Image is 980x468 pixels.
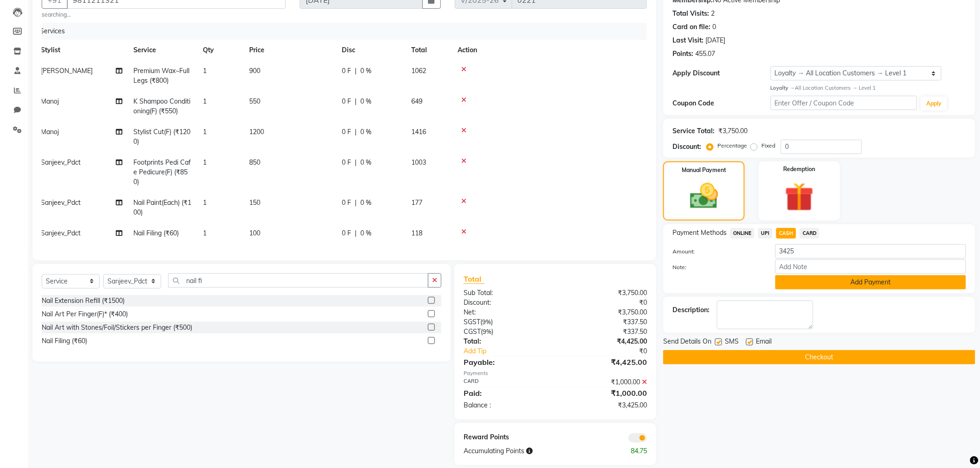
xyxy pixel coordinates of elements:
[682,166,726,174] label: Manual Payment
[483,328,491,335] span: 9%
[342,198,351,208] span: 0 F
[775,244,966,259] input: Amount
[41,158,81,166] span: Sanjeev_Pdct
[342,66,351,76] span: 0 F
[203,97,207,105] span: 1
[705,36,725,45] div: [DATE]
[355,198,357,208] span: |
[555,327,654,337] div: ₹337.50
[555,337,654,346] div: ₹4,425.00
[133,97,190,115] span: K Shampoo Conditioning(F) (₹550)
[775,259,966,274] input: Add Note
[41,128,59,136] span: Manoj
[342,97,351,106] span: 0 F
[457,327,555,337] div: ( )
[605,446,654,456] div: 84.75
[457,346,572,356] a: Add Tip
[672,36,704,45] div: Last Visit:
[457,432,555,443] div: Reward Points
[360,127,371,137] span: 0 %
[800,228,820,239] span: CARD
[555,400,654,410] div: ₹3,425.00
[203,67,207,75] span: 1
[249,198,260,207] span: 150
[761,142,775,150] label: Fixed
[42,11,286,19] small: searching...
[758,228,773,239] span: UPI
[355,228,357,238] span: |
[464,274,485,284] span: Total
[681,180,727,212] img: _cash.svg
[42,336,87,346] div: Nail Filing (₹60)
[695,49,715,59] div: 455.07
[756,337,772,348] span: Email
[41,198,81,207] span: Sanjeev_Pdct
[203,158,207,166] span: 1
[411,67,426,75] span: 1062
[771,84,966,92] div: All Location Customers → Level 1
[555,388,654,399] div: ₹1,000.00
[133,128,190,146] span: Stylist Cut(F) (₹1200)
[360,198,371,208] span: 0 %
[672,126,715,136] div: Service Total:
[249,128,264,136] span: 1200
[244,40,336,61] th: Price
[168,273,428,288] input: Search or Scan
[355,97,357,106] span: |
[718,126,748,136] div: ₹3,750.00
[457,337,555,346] div: Total:
[555,288,654,298] div: ₹3,750.00
[457,400,555,410] div: Balance :
[771,96,917,110] input: Enter Offer / Coupon Code
[41,97,59,105] span: Manoj
[360,158,371,167] span: 0 %
[712,22,716,32] div: 0
[725,337,739,348] span: SMS
[355,158,357,167] span: |
[342,127,351,137] span: 0 F
[672,305,710,315] div: Description:
[555,308,654,317] div: ₹3,750.00
[197,40,244,61] th: Qty
[784,165,816,173] label: Redemption
[775,275,966,289] button: Add Payment
[203,198,207,207] span: 1
[555,377,654,387] div: ₹1,000.00
[555,357,654,368] div: ₹4,425.00
[249,97,260,105] span: 550
[411,158,426,166] span: 1003
[133,229,179,237] span: Nail Filing (₹60)
[457,308,555,317] div: Net:
[555,298,654,308] div: ₹0
[666,263,768,271] label: Note:
[411,198,422,207] span: 177
[457,357,555,368] div: Payable:
[672,9,709,18] div: Total Visits:
[411,128,426,136] span: 1416
[711,9,715,18] div: 2
[663,337,711,348] span: Send Details On
[457,298,555,308] div: Discount:
[555,317,654,327] div: ₹337.50
[42,296,125,306] div: Nail Extension Refill (₹1500)
[342,228,351,238] span: 0 F
[249,158,260,166] span: 850
[133,198,191,216] span: Nail Paint(Each) (₹100)
[464,327,481,336] span: CGST
[128,40,197,61] th: Service
[360,97,371,106] span: 0 %
[36,23,647,40] div: Services
[776,179,823,215] img: _gift.svg
[41,67,93,75] span: [PERSON_NAME]
[672,68,770,78] div: Apply Discount
[355,66,357,76] span: |
[133,67,189,85] span: Premium Wax~Full Legs (₹800)
[360,66,371,76] span: 0 %
[672,142,701,152] div: Discount:
[730,228,754,239] span: ONLINE
[921,97,947,111] button: Apply
[663,350,975,364] button: Checkout
[666,247,768,256] label: Amount:
[457,377,555,387] div: CARD
[360,228,371,238] span: 0 %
